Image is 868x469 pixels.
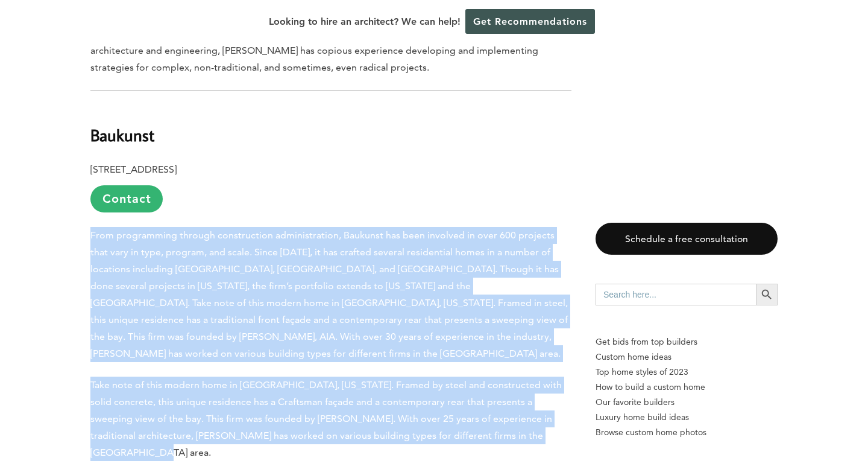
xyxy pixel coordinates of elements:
[465,9,595,34] a: Get Recommendations
[596,395,778,410] a: Our favorite builders
[596,284,756,305] input: Search here...
[596,334,778,349] p: Get bids from top builders
[596,425,778,440] a: Browse custom home photos
[596,380,778,395] a: How to build a custom home
[596,349,778,365] a: Custom home ideas
[90,185,163,212] a: Contact
[90,164,177,175] b: [STREET_ADDRESS]
[596,410,778,425] a: Luxury home build ideas
[90,124,154,145] b: Baukunst
[760,288,773,301] svg: Search
[596,223,778,255] a: Schedule a free consultation
[90,227,571,362] p: From programming through construction administration, Baukunst has been involved in over 600 proj...
[90,28,541,73] span: Currently, the firm has founder and principal [PERSON_NAME] at the helm. An architect with 30 yea...
[90,379,562,458] span: Take note of this modern home in [GEOGRAPHIC_DATA], [US_STATE]. Framed by steel and constructed w...
[596,365,778,380] a: Top home styles of 2023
